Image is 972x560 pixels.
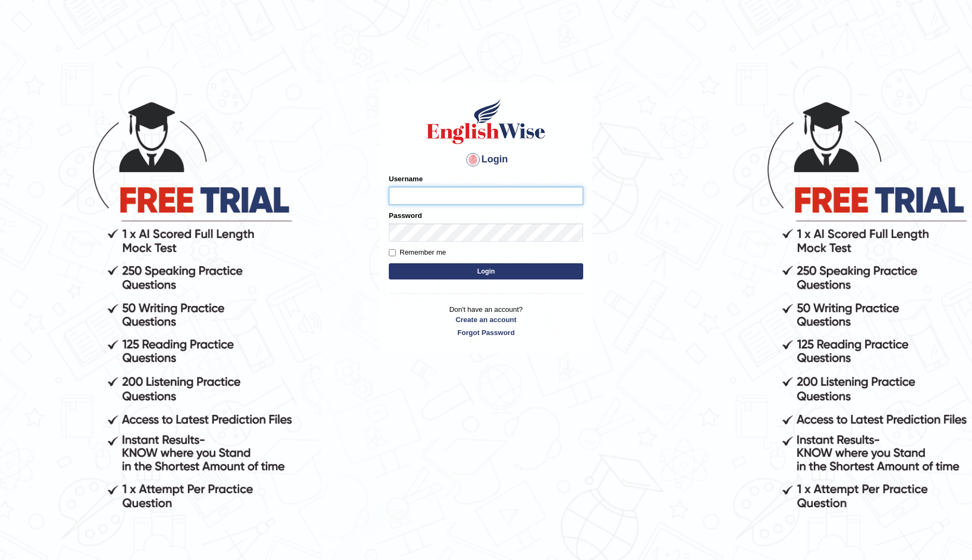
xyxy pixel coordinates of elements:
[424,97,548,146] img: Logo of English Wise sign in for intelligent practice with AI
[389,315,583,325] a: Create an account
[389,174,423,184] label: Username
[389,151,583,168] h4: Login
[389,210,422,221] label: Password
[389,263,583,279] button: Login
[389,249,396,256] input: Remember me
[389,247,446,258] label: Remember me
[389,304,583,338] p: Don't have an account?
[389,327,583,338] a: Forgot Password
